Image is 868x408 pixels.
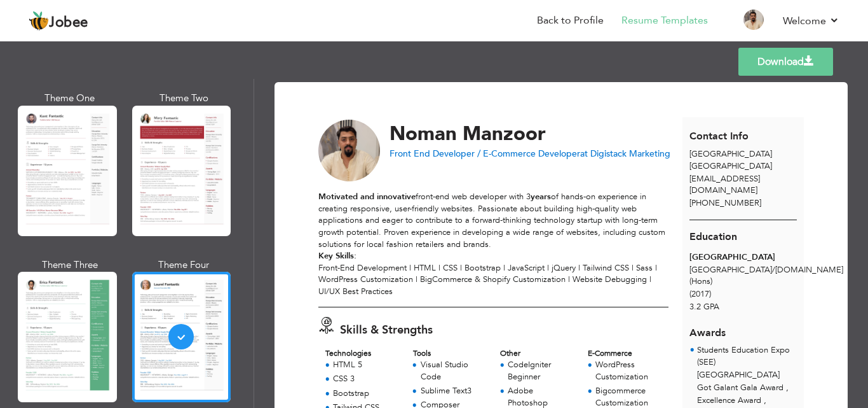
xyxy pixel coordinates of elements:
[325,348,398,359] div: Technologies
[580,148,670,160] span: at Digistack Marketing
[689,316,726,341] span: Awards
[318,191,668,297] div: front-end web developer with 3 of hands-on experience in creating responsive, user-friendly websi...
[689,301,719,313] span: 3.2 GPA
[689,148,772,160] span: [GEOGRAPHIC_DATA]
[390,120,457,147] span: Noman
[537,13,604,28] a: Back to Profile
[743,10,764,30] img: Profile Img
[531,191,551,202] strong: years
[689,230,737,244] span: Education
[333,373,398,385] div: CSS 3
[772,264,775,276] span: /
[689,173,760,197] span: [EMAIL_ADDRESS][DOMAIN_NAME]
[421,385,486,397] div: Sublime Text3
[421,359,486,383] div: Visual Studio Code
[29,11,88,31] a: Jobee
[333,359,398,371] div: HTML 5
[595,359,661,383] div: WordPress Customization
[621,13,708,28] a: Resume Templates
[689,129,749,143] span: Contact Info
[49,16,88,30] span: Jobee
[689,288,711,300] span: (2017)
[318,120,381,182] img: No image
[318,250,356,262] strong: Key Skills:
[463,120,546,147] span: Manzoor
[318,191,416,202] strong: Motivated and innovative
[135,92,234,105] div: Theme Two
[390,148,580,160] span: Front End Developer / E-Commerce Developer
[340,322,433,338] span: Skills & Strengths
[20,92,119,105] div: Theme One
[689,264,843,288] span: [GEOGRAPHIC_DATA] [DOMAIN_NAME] (Hons)
[689,197,761,209] span: [PHONE_NUMBER]
[413,348,486,359] div: Tools
[689,160,772,172] span: [GEOGRAPHIC_DATA]
[20,258,119,272] div: Theme Three
[29,11,49,31] img: jobee.io
[333,388,398,400] div: Bootstrap
[689,251,797,264] div: [GEOGRAPHIC_DATA]
[697,344,790,381] span: Students Education Expo (SEE) [GEOGRAPHIC_DATA]
[500,348,573,359] div: Other
[508,359,573,383] div: CodeIgniter Beginner
[738,48,833,76] a: Download
[135,258,234,272] div: Theme Four
[588,348,661,359] div: E-Commerce
[783,13,839,29] a: Welcome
